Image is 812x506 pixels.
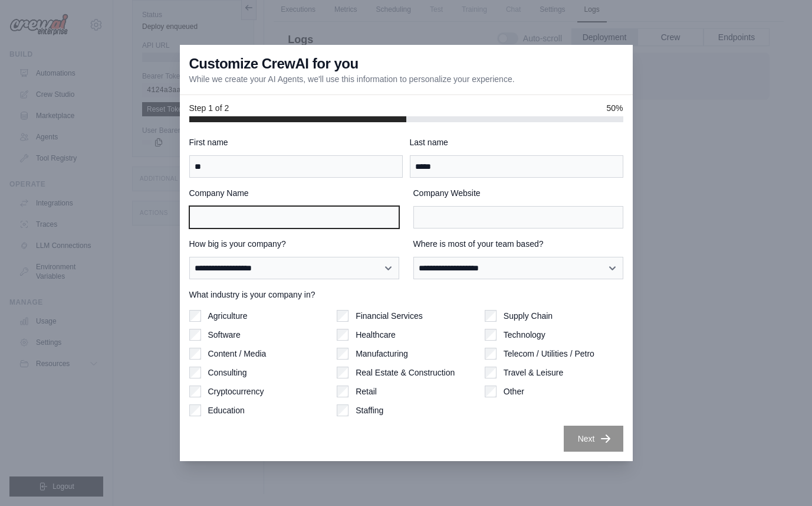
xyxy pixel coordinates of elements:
label: Financial Services [356,310,423,322]
label: Content / Media [208,348,267,360]
label: What industry is your company in? [189,289,623,301]
label: Technology [504,329,545,341]
label: Real Estate & Construction [356,367,455,378]
label: How big is your company? [189,238,399,250]
label: Manufacturing [356,348,408,360]
label: Where is most of your team based? [413,238,623,250]
label: Company Website [413,187,623,199]
label: Travel & Leisure [504,367,563,378]
iframe: Chat Widget [753,449,812,506]
button: Next [564,426,623,452]
label: Consulting [208,367,247,378]
label: Retail [356,386,377,397]
h3: Customize CrewAI for you [189,54,359,73]
label: Staffing [356,404,383,416]
label: First name [189,136,403,148]
label: Education [208,404,245,416]
label: Software [208,329,241,341]
label: Telecom / Utilities / Petro [504,348,594,360]
p: While we create your AI Agents, we'll use this information to personalize your experience. [189,73,515,85]
label: Other [504,386,524,397]
span: 50% [606,102,623,114]
label: Cryptocurrency [208,386,264,397]
label: Supply Chain [504,310,553,322]
div: 聊天小组件 [753,449,812,506]
label: Last name [410,136,623,148]
label: Agriculture [208,310,248,322]
label: Healthcare [356,329,396,341]
span: Step 1 of 2 [189,102,229,114]
label: Company Name [189,187,399,199]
